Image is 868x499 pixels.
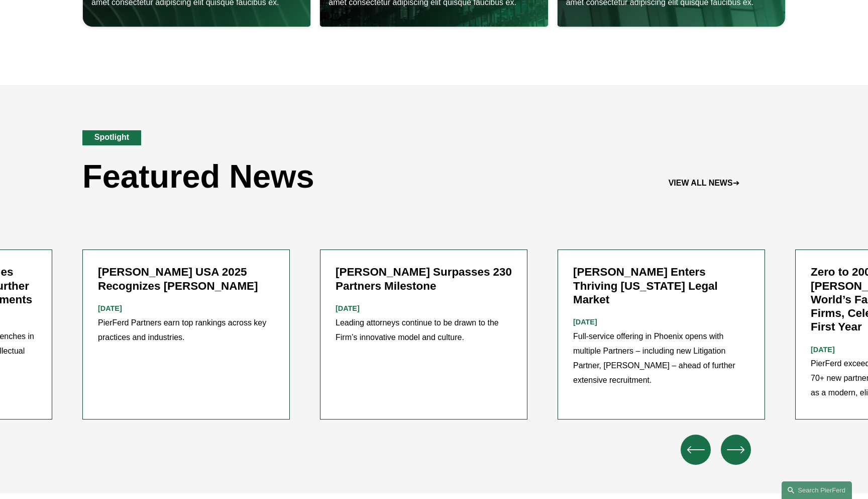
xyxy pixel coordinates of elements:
a: Search this site [782,481,852,499]
button: Next [721,435,751,465]
button: Previous [681,435,711,465]
h2: Featured News [82,160,314,193]
a: VIEW ALL NEWS➔ [669,179,739,187]
strong: VIEW ALL NEWS [669,179,733,187]
strong: Spotlight [94,133,129,141]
